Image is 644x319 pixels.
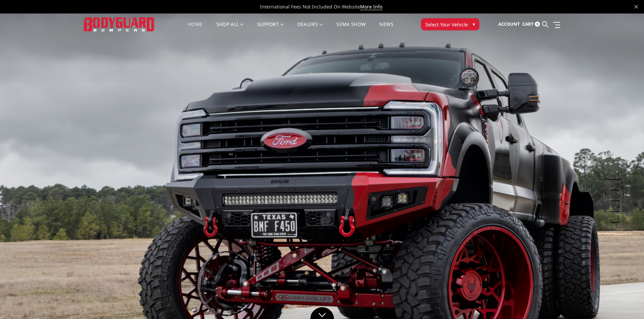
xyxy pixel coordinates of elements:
a: Support [257,22,284,35]
button: 1 of 5 [613,169,620,180]
a: shop all [216,22,244,35]
a: More Info [360,3,382,10]
button: 2 of 5 [613,180,620,190]
span: ▾ [473,21,475,28]
a: Cart 0 [522,15,540,33]
a: Click to Down [310,307,334,319]
a: Dealers [297,22,323,35]
button: Select Your Vehicle [421,18,479,30]
a: Home [188,22,202,35]
a: SEMA Show [336,22,366,35]
button: 5 of 5 [613,212,620,223]
span: Account [498,21,520,27]
span: Select Your Vehicle [425,21,468,28]
img: BODYGUARD BUMPERS [84,17,155,31]
span: Cart [522,21,534,27]
span: 0 [535,22,540,27]
a: Account [498,15,520,33]
button: 4 of 5 [613,201,620,212]
button: 3 of 5 [613,190,620,201]
iframe: Chat Widget [610,287,644,319]
a: News [379,22,393,35]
